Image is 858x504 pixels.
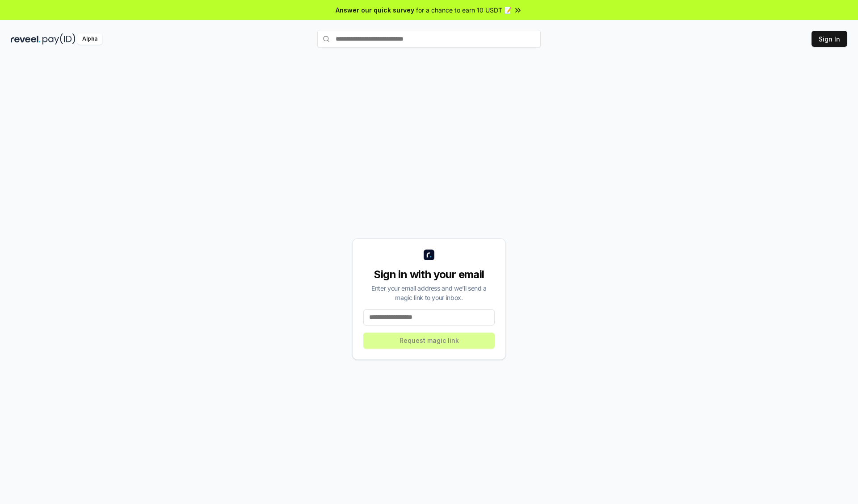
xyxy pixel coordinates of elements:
div: Enter your email address and we’ll send a magic link to your inbox. [363,283,495,302]
div: Sign in with your email [363,267,495,282]
img: reveel_dark [11,33,41,45]
img: logo_small [424,250,434,260]
div: Alpha [77,33,102,45]
img: pay_id [42,33,76,45]
span: for a chance to earn 10 USDT 📝 [416,5,512,15]
button: Sign In [812,31,847,47]
span: Answer our quick survey [336,5,414,15]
